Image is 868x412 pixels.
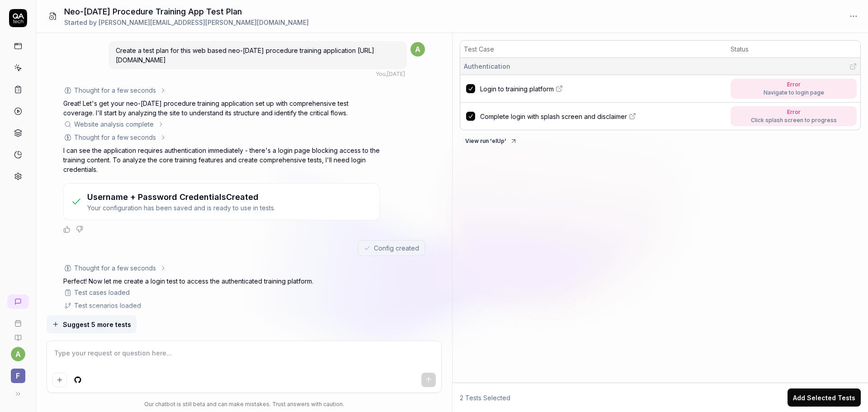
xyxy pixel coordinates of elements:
[751,108,837,116] div: Error
[47,400,442,408] div: Our chatbot is still beta and can make mistakes. Trust answers with caution.
[64,18,309,27] div: Started by
[74,133,156,142] div: Thought for a few seconds
[764,81,824,89] div: Error
[47,315,137,333] button: Suggest 5 more tests
[460,41,727,58] th: Test Case
[4,361,32,385] button: F
[764,89,824,97] div: Navigate to login page
[74,301,141,310] div: Test scenarios loaded
[63,226,71,233] button: Positive feedback
[74,288,130,297] div: Test cases loaded
[751,116,837,124] div: Click splash screen to progress
[464,62,510,71] span: Authentication
[99,19,309,26] span: [PERSON_NAME][EMAIL_ADDRESS][PERSON_NAME][DOMAIN_NAME]
[480,84,554,94] span: Login to training platform
[4,313,32,327] a: Book a call with us
[74,85,156,95] div: Thought for a few seconds
[74,314,203,323] div: Configuration information loaded (4 found)
[87,191,275,203] h3: Username + Password Credentials Created
[74,119,154,129] div: Website analysis complete
[11,347,25,361] button: a
[116,47,374,64] span: Create a test plan for this web based neo-[DATE] procedure training application [URL][DOMAIN_NAME]
[788,388,861,407] button: Add Selected Tests
[64,5,309,18] h1: Neo-[DATE] Procedure Training App Test Plan
[74,263,156,273] div: Thought for a few seconds
[460,134,523,148] button: View run 'eIUp'
[480,112,725,121] a: Complete login with splash screen and disclaimer
[11,369,25,383] span: F
[460,136,523,145] a: View run 'eIUp'
[76,226,83,233] button: Negative feedback
[7,294,29,309] a: New conversation
[63,320,131,329] span: Suggest 5 more tests
[480,84,725,94] a: Login to training platform
[727,41,860,58] th: Status
[376,70,405,78] div: , [DATE]
[63,99,380,118] p: Great! Let's get your neo-[DATE] procedure training application set up with comprehensive test co...
[376,71,386,77] span: You
[480,112,627,121] span: Complete login with splash screen and disclaimer
[52,373,67,387] button: Add attachment
[4,327,32,341] a: Documentation
[460,393,510,403] span: 2 Tests Selected
[63,146,380,174] p: I can see the application requires authentication immediately - there's a login page blocking acc...
[374,243,419,253] span: Config created
[410,42,425,57] span: a
[87,203,275,213] p: Your configuration has been saved and is ready to use in tests.
[63,276,380,286] p: Perfect! Now let me create a login test to access the authenticated training platform.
